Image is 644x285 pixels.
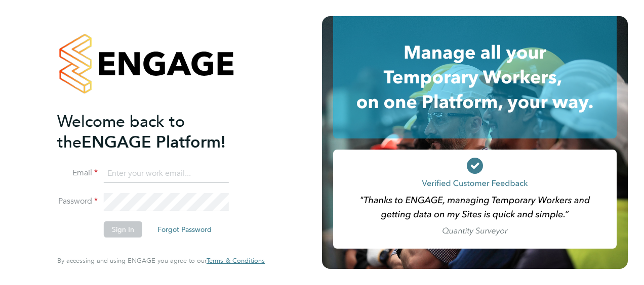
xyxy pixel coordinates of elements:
[57,168,98,178] label: Email
[207,256,265,265] span: Terms & Conditions
[104,221,142,238] button: Sign In
[57,256,265,265] span: By accessing and using ENGAGE you agree to our
[57,196,98,207] label: Password
[104,165,229,183] input: Enter your work email...
[57,112,185,152] span: Welcome back to the
[149,221,220,238] button: Forgot Password
[57,111,255,153] h2: ENGAGE Platform!
[207,257,265,265] a: Terms & Conditions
